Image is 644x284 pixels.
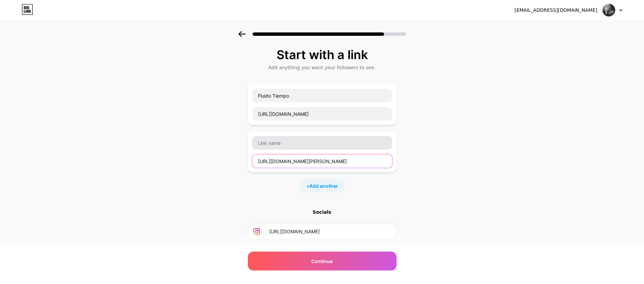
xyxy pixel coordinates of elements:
[252,107,392,121] input: URL
[248,209,397,215] div: Socials
[252,136,392,150] input: Link name
[269,266,392,282] input: URL
[309,182,338,189] span: Add another
[269,245,392,260] input: URL
[252,89,392,102] input: Link name
[300,179,345,192] div: +
[311,258,333,265] span: Continue
[602,4,615,17] img: harisima
[251,64,393,71] div: Add anything you want your followers to see.
[515,7,597,14] div: [EMAIL_ADDRESS][DOMAIN_NAME]
[269,224,392,239] input: URL
[252,154,392,168] input: URL
[251,48,393,61] div: Start with a link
